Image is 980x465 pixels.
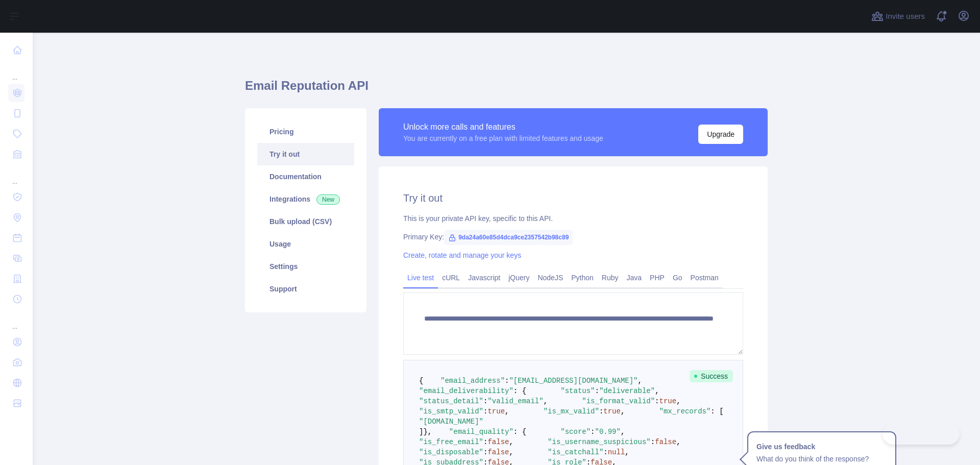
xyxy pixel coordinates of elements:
a: Documentation [257,165,354,188]
a: Ruby [598,270,623,286]
span: "is_mx_valid" [544,407,599,415]
button: Upgrade [698,125,743,144]
a: Support [257,278,354,300]
span: true [603,407,621,415]
div: Primary Key: [403,232,743,242]
span: Success [690,370,733,382]
div: Unlock more calls and features [403,121,603,133]
span: true [659,397,677,405]
span: : [599,407,603,415]
span: "valid_email" [487,397,543,405]
span: , [676,438,680,446]
a: Java [623,270,646,286]
span: "is_free_email" [419,438,483,446]
span: : [655,397,659,405]
span: : [651,438,655,446]
p: What do you think of the response? [756,453,887,465]
div: ... [8,310,24,331]
div: This is your private API key, specific to this API. [403,213,743,224]
span: , [676,397,680,405]
span: , [621,407,625,415]
h1: Give us feedback [756,440,887,453]
iframe: Toggle Customer Support [883,423,960,445]
a: Integrations New [257,188,354,210]
span: "is_catchall" [548,448,603,456]
span: , [638,377,642,385]
span: : { [513,387,526,395]
span: "is_format_valid" [582,397,655,405]
div: ... [8,165,24,186]
span: : [483,407,487,415]
span: "score" [560,428,591,436]
span: New [316,194,340,205]
span: : [ [710,407,723,415]
span: false [655,438,676,446]
a: Settings [257,255,354,278]
button: Invite users [869,8,927,25]
span: "mx_records" [659,407,711,415]
span: "is_disposable" [419,448,483,456]
a: Python [567,270,598,286]
span: : [483,397,487,405]
a: Postman [687,270,723,286]
a: jQuery [504,270,533,286]
a: Live test [403,270,438,286]
a: Pricing [257,120,354,143]
span: : [591,428,595,436]
span: , [505,407,509,415]
span: , [509,438,513,446]
span: "is_smtp_valid" [419,407,483,415]
span: , [655,387,659,395]
span: Invite users [886,11,925,22]
span: "status" [560,387,595,395]
div: ... [8,61,24,82]
span: 9da24a60e85d4dca9ce2357542b98c89 [444,230,573,245]
span: "email_deliverability" [419,387,513,395]
span: : [603,448,607,456]
span: false [487,438,509,446]
span: : [595,387,599,395]
a: Go [669,270,687,286]
a: Create, rotate and manage your keys [403,251,521,259]
span: "status_detail" [419,397,483,405]
h2: Try it out [403,191,743,205]
span: null [608,448,625,456]
span: : { [513,428,526,436]
span: : [483,438,487,446]
h1: Email Reputation API [245,78,768,102]
a: Bulk upload (CSV) [257,210,354,233]
span: , [509,448,513,456]
span: , [621,428,625,436]
span: }, [423,428,432,436]
span: "0.99" [595,428,621,436]
div: You are currently on a free plan with limited features and usage [403,133,603,143]
a: NodeJS [533,270,567,286]
span: "is_username_suspicious" [548,438,651,446]
a: Javascript [464,270,504,286]
a: cURL [438,270,464,286]
span: "deliverable" [599,387,655,395]
span: "email_quality" [449,428,513,436]
a: Try it out [257,143,354,165]
span: : [483,448,487,456]
span: "[EMAIL_ADDRESS][DOMAIN_NAME]" [509,377,638,385]
span: "email_address" [440,377,505,385]
span: { [419,377,423,385]
span: , [544,397,548,405]
a: Usage [257,233,354,255]
a: PHP [646,270,669,286]
span: false [487,448,509,456]
span: : [505,377,509,385]
span: , [625,448,629,456]
span: true [487,407,505,415]
span: ] [419,428,423,436]
span: "[DOMAIN_NAME]" [419,418,483,426]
